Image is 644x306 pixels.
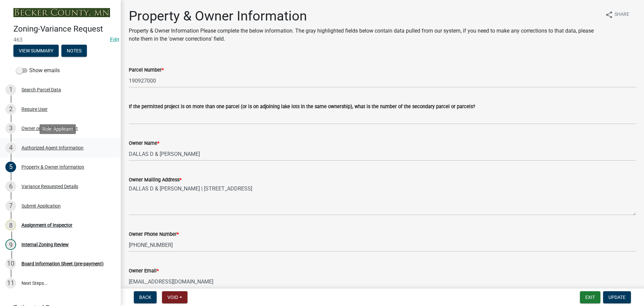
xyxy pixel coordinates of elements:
div: 8 [5,220,16,230]
button: View Summary [13,45,59,57]
h4: Zoning-Variance Request [13,24,115,34]
label: Owner Name [129,141,159,146]
div: 11 [5,278,16,289]
h1: Property & Owner Information [129,8,600,24]
div: Authorized Agent Information [21,145,84,150]
div: 7 [5,201,16,211]
label: If the permitted project is on more than one parcel (or is on adjoining lake lots in the same own... [129,104,475,109]
img: Becker County, Minnesota [13,8,110,17]
div: Internal Zoning Review [21,242,69,247]
div: 6 [5,181,16,192]
wm-modal-confirm: Summary [13,48,59,54]
div: Role: Applicant [40,124,76,134]
div: Board Information Sheet (pre-payment) [21,261,104,266]
div: Search Parcel Data [21,87,61,92]
div: Submit Application [21,204,61,208]
div: 3 [5,123,16,134]
div: 4 [5,142,16,153]
button: Notes [61,45,87,57]
label: Owner Mailing Address [129,178,181,182]
label: Owner Phone Number [129,232,179,237]
label: Owner Email [129,269,159,273]
span: Update [608,295,626,300]
div: 1 [5,84,16,95]
span: Void [167,295,178,300]
div: 9 [5,239,16,250]
button: Void [162,291,187,303]
button: Back [134,291,157,303]
div: Require User [21,107,48,112]
i: share [605,11,613,19]
span: Back [139,295,151,300]
label: Show emails [16,67,60,75]
div: 5 [5,162,16,172]
span: 463 [13,37,107,43]
button: Exit [580,291,600,303]
button: Update [603,291,631,303]
div: 2 [5,104,16,115]
label: Parcel Number [129,68,164,73]
wm-modal-confirm: Edit Application Number [110,37,119,43]
div: Property & Owner Information [21,165,84,169]
div: Assignment of Inspector [21,223,72,227]
button: shareShare [600,8,635,21]
div: Variance Requested Details [21,184,78,189]
span: Share [614,11,629,19]
wm-modal-confirm: Notes [61,48,87,54]
a: Edit [110,37,119,43]
div: Owner or Authorized Agent [21,126,78,131]
div: 10 [5,258,16,269]
p: Property & Owner Information Please complete the below information. The gray highlighted fields b... [129,27,600,43]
